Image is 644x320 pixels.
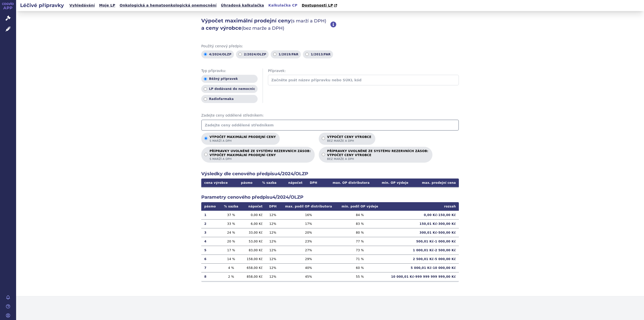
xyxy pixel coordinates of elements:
[322,153,325,156] input: PŘÍPRAVKY UVOLNĚNÉ ZE SYSTÉMU REZERVNÍCH ZÁSOB:VÝPOČET CENY VÝROBCEbez marže a DPH
[280,211,337,220] td: 16 %
[383,246,459,255] td: 1 000,01 Kč - 2 500,00 Kč
[210,135,276,143] p: Výpočet maximální prodejní ceny
[383,263,459,272] td: 5 000,01 Kč - 10 000,00 Kč
[266,228,280,237] td: 12 %
[201,179,236,187] th: cena výrobce
[291,18,326,24] span: (s marží a DPH)
[201,228,220,237] td: 3
[238,53,242,56] input: 2/2024/OLZP
[220,237,242,246] td: 20 %
[204,53,207,56] input: 4/2024/OLZP
[337,228,383,237] td: 80 %
[267,2,299,9] a: Kalkulačka CP
[68,2,96,9] a: Vyhledávání
[383,255,459,263] td: 2 500,01 Kč - 5 000,00 Kč
[201,211,220,220] td: 1
[337,255,383,263] td: 71 %
[280,202,337,211] th: max. podíl OP distributora
[220,202,242,211] th: % sazba
[266,211,280,220] td: 12 %
[236,179,257,187] th: pásmo
[242,255,265,263] td: 158,00 Kč
[242,211,265,220] td: 0,00 Kč
[383,228,459,237] td: 300,01 Kč - 500,00 Kč
[236,50,269,58] label: 2/2024/OLZP
[268,75,459,85] input: Začněte psát název přípravku nebo SÚKL kód
[306,179,322,187] th: DPH
[266,237,280,246] td: 12 %
[210,149,311,161] p: PŘÍPRAVKY UVOLNĚNÉ ZE SYSTÉMU REZERVNÍCH ZÁSOB:
[16,2,68,9] h2: Léčivé přípravky
[337,246,383,255] td: 73 %
[302,3,333,7] span: Dostupnosti LP
[201,75,258,83] label: Běžný přípravek
[201,68,258,74] span: Typ přípravku:
[220,219,242,228] td: 33 %
[201,219,220,228] td: 2
[242,237,265,246] td: 53,00 Kč
[220,211,242,220] td: 37 %
[210,139,276,143] span: s marží a DPH
[201,95,258,103] label: Radiofarmaka
[327,139,371,143] span: bez marže a DPH
[242,219,265,228] td: 6,00 Kč
[280,255,337,263] td: 29 %
[280,228,337,237] td: 20 %
[220,246,242,255] td: 17 %
[337,237,383,246] td: 77 %
[204,137,208,140] input: Výpočet maximální prodejní cenys marží a DPH
[337,211,383,220] td: 84 %
[219,2,266,9] a: Úhradová kalkulačka
[242,228,265,237] td: 33,00 Kč
[98,2,117,9] a: Moje LP
[281,179,306,187] th: nápočet
[337,219,383,228] td: 83 %
[271,50,301,58] label: 1/2019/FAR
[273,53,276,56] input: 1/2019/FAR
[266,219,280,228] td: 12 %
[280,219,337,228] td: 17 %
[280,263,337,272] td: 40 %
[327,153,428,157] strong: VÝPOČET CENY VÝROBCE
[327,157,428,161] span: bez marže a DPH
[242,202,265,211] th: nápočet
[220,228,242,237] td: 24 %
[201,44,459,49] span: Použitý cenový předpis:
[220,272,242,281] td: 2 %
[327,149,428,161] p: PŘÍPRAVKY UVOLNĚNÉ ZE SYSTÉMU REZERVNÍCH ZÁSOB:
[383,237,459,246] td: 500,01 Kč - 1 000,00 Kč
[411,179,459,187] th: max. prodejní cena
[383,272,459,281] td: 10 000,01 Kč - 999 999 999 999,00 Kč
[321,179,373,187] th: max. OP distributora
[201,171,459,177] h2: Výsledky dle cenového předpisu 4/2024/OLZP
[201,85,258,93] label: LP dodávané do nemocnic
[204,153,208,156] input: PŘÍPRAVKY UVOLNĚNÉ ZE SYSTÉMU REZERVNÍCH ZÁSOB:VÝPOČET MAXIMÁLNÍ PRODEJNÍ CENYs marží a DPH
[210,157,311,161] span: s marží a DPH
[220,263,242,272] td: 4 %
[266,246,280,255] td: 12 %
[242,246,265,255] td: 83,00 Kč
[266,272,280,281] td: 12 %
[266,202,280,211] th: DPH
[337,202,383,211] th: min. podíl OP výdeje
[201,120,459,131] input: Zadejte ceny oddělené středníkem
[201,255,220,263] td: 6
[118,2,218,9] a: Onkologická a hematoonkologická onemocnění
[201,246,220,255] td: 5
[305,53,309,56] input: 1/2013/FAR
[280,246,337,255] td: 27 %
[242,25,284,31] span: (bez marže a DPH)
[201,263,220,272] td: 7
[201,237,220,246] td: 4
[204,87,207,91] input: LP dodávané do nemocnic
[201,194,459,200] h2: Parametry cenového předpisu 4/2024/OLZP
[266,263,280,272] td: 12 %
[383,219,459,228] td: 150,01 Kč - 300,00 Kč
[210,153,311,157] strong: VÝPOČET MAXIMÁLNÍ PRODEJNÍ CENY
[201,272,220,281] td: 8
[337,263,383,272] td: 60 %
[257,179,281,187] th: % sazba
[383,211,459,220] td: 0,00 Kč - 150,00 Kč
[268,68,459,74] span: Přípravek:
[280,237,337,246] td: 23 %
